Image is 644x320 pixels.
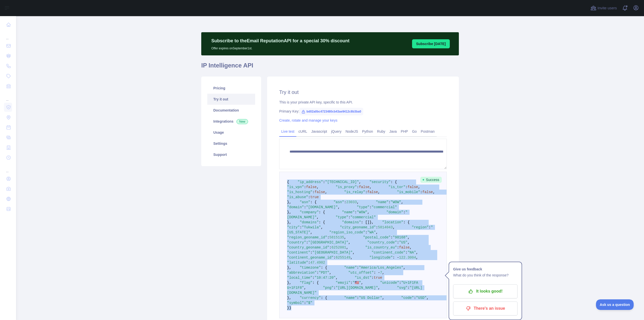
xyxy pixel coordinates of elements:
span: "domains" [300,220,319,224]
span: : [304,301,306,305]
span: : [376,225,378,229]
span: : [372,276,374,280]
span: 6252001 [331,245,346,250]
span: , [408,235,410,239]
div: Primary Key: [279,109,447,114]
span: "[URL][DOMAIN_NAME]" [336,286,378,290]
span: "longitude" [370,256,393,260]
span: : [300,225,302,229]
span: : [399,281,401,285]
span: "code" [401,296,414,300]
span: "png" [323,286,334,290]
span: : { [319,210,325,214]
span: "America/Los_Angeles" [359,266,403,270]
span: : [397,245,399,250]
iframe: Toggle Customer Support [596,299,634,310]
span: : [310,251,312,255]
p: Subscribe to the Email Reputation API for a special 30 % discount [211,37,349,44]
span: : [403,210,405,214]
span: "is_abuse" [287,195,308,199]
span: : [365,230,367,234]
span: "is_dst" [355,276,372,280]
span: : [357,266,359,270]
span: }, [287,210,291,214]
span: false [367,190,378,194]
span: : { [321,266,327,270]
span: : { [310,200,316,204]
span: }, [287,266,291,270]
span: "continent_geoname_id" [287,256,334,260]
span: , [416,251,418,255]
span: : { [312,281,319,285]
span: "country_geoname_id" [287,245,329,250]
a: Usage [207,127,255,138]
div: This is your private API key, specific to this API. [279,100,447,105]
div: ... [4,163,12,173]
span: "USD" [416,296,427,300]
span: Invite users [597,5,617,11]
span: : [370,205,372,209]
span: "region" [412,225,429,229]
span: , [410,245,412,250]
span: "$" [306,301,312,305]
span: , [359,180,361,184]
a: cURL [296,127,309,135]
span: "domain" [386,210,403,214]
a: Documentation [207,105,255,116]
span: : [304,185,306,189]
span: "continent_code" [372,251,405,255]
span: : [] [361,220,370,224]
a: Python [360,127,375,135]
button: Invite users [589,4,618,12]
span: : [327,235,329,239]
span: "city" [287,225,300,229]
span: "timezone" [300,266,321,270]
span: : [306,240,308,244]
button: Subscribe [DATE] [412,39,450,48]
a: Try it out [207,94,255,105]
span: : [357,185,359,189]
span: : { [391,180,397,184]
span: "region_iso_code" [329,230,365,234]
span: , [325,190,327,194]
span: , [401,200,403,204]
span: 7 [380,271,382,275]
span: , [378,286,380,290]
span: : [334,286,336,290]
span: New [236,119,248,124]
span: , [357,200,359,204]
span: , [403,266,405,270]
span: "local_time" [287,276,312,280]
a: Pricing [207,83,255,94]
a: Postman [419,127,437,135]
a: PHP [399,127,410,135]
span: : [429,225,431,229]
span: "country" [287,240,306,244]
span: , [346,245,348,250]
span: "svg" [397,286,408,290]
span: } [289,306,291,310]
span: "name" [344,266,357,270]
span: "commercial" [372,205,397,209]
span: , [418,185,420,189]
span: false [422,190,433,194]
p: What do you think of the response? [453,272,517,278]
span: "postal_code" [363,235,390,239]
a: Ruby [375,127,387,135]
span: "name" [342,210,354,214]
span: : [406,185,408,189]
span: false [314,190,325,194]
span: "emoji" [336,281,350,285]
a: Support [207,149,255,160]
span: , [352,251,354,255]
span: "location" [382,220,403,224]
span: , [317,215,319,219]
span: "security" [370,180,391,184]
span: , [348,240,350,244]
span: : [348,215,350,219]
span: "is_proxy" [336,185,357,189]
span: }, [287,220,291,224]
a: NodeJS [343,127,360,135]
span: , [350,256,352,260]
span: "is_relay" [344,190,365,194]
